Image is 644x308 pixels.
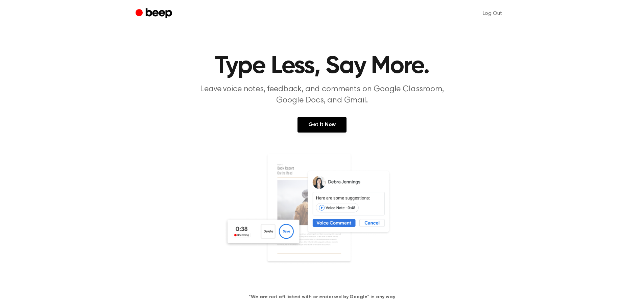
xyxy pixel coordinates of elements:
[297,117,347,133] a: Get It Now
[192,84,452,106] p: Leave voice notes, feedback, and comments on Google Classroom, Google Docs, and Gmail.
[8,293,636,301] h4: *We are not affiliated with or endorsed by Google™ in any way
[476,5,509,22] a: Log Out
[136,7,174,20] a: Beep
[149,54,495,78] h1: Type Less, Say More.
[224,153,420,283] img: Voice Comments on Docs and Recording Widget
